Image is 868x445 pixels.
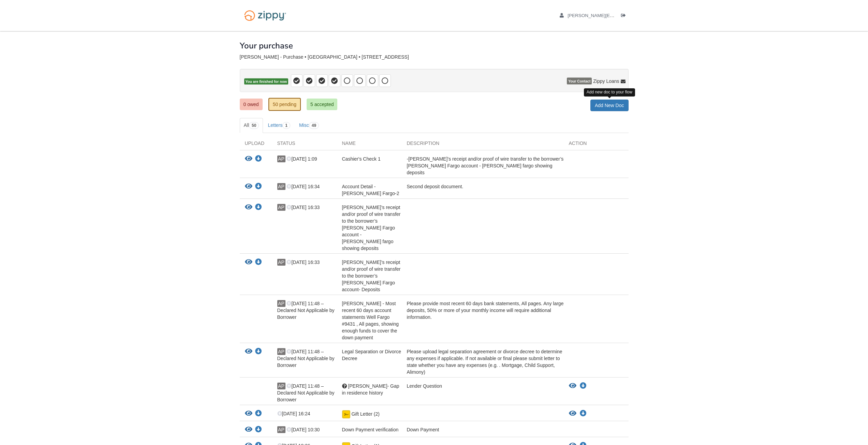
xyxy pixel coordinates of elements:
span: Gift Letter (2) [351,411,379,417]
a: Misc [295,118,323,133]
a: Download Gift Letter (2) [580,411,587,416]
button: View Aaron Perkins- Gap in residence history [569,383,576,389]
div: Down Payment [402,426,564,435]
span: Zippy Loans [593,78,619,85]
a: Download Gift Letter (2) [255,411,262,417]
img: Document fully signed [342,410,350,418]
a: Log out [621,13,629,20]
div: Status [272,140,337,150]
button: View Down Payment verification [245,426,252,433]
div: Lender Question [402,383,564,403]
span: [PERSON_NAME]- Gap in residence history [342,383,399,396]
span: AP [277,183,285,190]
span: [DATE] 11:48 – Declared Not Applicable by Borrower [277,349,335,368]
span: AP [277,426,285,433]
img: Logo [240,7,291,24]
span: AP [277,383,285,389]
div: [PERSON_NAME] - Purchase • [GEOGRAPHIC_DATA] • [STREET_ADDRESS] [240,54,629,60]
span: 1 [282,122,290,129]
a: Letters [264,118,294,133]
a: Add New Doc [590,100,629,111]
div: Second deposit document. [402,183,564,197]
span: Account Detail - [PERSON_NAME] Fargo-2 [342,184,399,196]
button: View Arron Perkins -Donor’s receipt and/or proof of wire transfer to the borrower’s Wells Fargo a... [245,204,252,211]
span: AP [277,155,285,162]
span: [PERSON_NAME] - Most recent 60 days account statements Well Fargo #9431 , All pages, showing enou... [342,301,399,340]
button: View Account Detail - Wells Fargo-2 [245,183,252,190]
span: AP [277,300,285,307]
a: Download Account Detail - Wells Fargo-2 [255,184,262,190]
a: Download Down Payment verification [255,427,262,433]
div: Add new doc to your flow [584,88,635,96]
span: You are finished for now [244,78,289,85]
span: Down Payment verification [342,427,399,432]
a: Download Arron Perkins -Donor’s receipt and/or proof of wire transfer to the borrower’s Wells Far... [255,205,262,210]
a: All50 [240,118,263,133]
a: 0 owed [240,99,263,110]
span: [PERSON_NAME]’s receipt and/or proof of wire transfer to the borrower’s [PERSON_NAME] Fargo accou... [342,259,401,292]
a: Download Arron Perkins -Donor’s receipt and/or proof of wire transfer to the borrower’s Wells Far... [255,260,262,265]
button: View Gift Letter (2) [569,410,576,417]
div: Please upload legal separation agreement or divorce decree to determine any expenses if applicabl... [402,348,564,375]
span: [DATE] 11:48 – Declared Not Applicable by Borrower [277,301,335,320]
span: [PERSON_NAME]’s receipt and/or proof of wire transfer to the borrower’s [PERSON_NAME] Fargo accou... [342,205,401,251]
a: Download Legal Separation or Divorce Decree [255,349,262,355]
span: Your Contact [567,78,592,85]
span: [DATE] 10:30 [286,427,320,432]
a: 50 pending [268,98,301,111]
div: Description [402,140,564,150]
button: View Gift Letter (2) [245,410,252,417]
a: edit profile [560,13,722,20]
span: AP [277,259,285,266]
div: -[PERSON_NAME]’s receipt and/or proof of wire transfer to the borrower’s [PERSON_NAME] Fargo acco... [402,155,564,176]
span: [DATE] 16:33 [286,205,320,210]
span: [DATE] 16:34 [286,184,320,189]
a: Download Cashier's Check 1 [255,157,262,162]
button: View Arron Perkins -Donor’s receipt and/or proof of wire transfer to the borrower’s Wells Fargo a... [245,259,252,266]
span: [DATE] 1:09 [286,156,317,162]
button: View Legal Separation or Divorce Decree [245,348,252,355]
span: AP [277,204,285,211]
div: Action [564,140,629,150]
span: 50 [249,122,259,129]
span: 49 [309,122,319,129]
div: Upload [240,140,272,150]
span: arron.perkins@gmail.com [568,13,721,18]
span: [DATE] 16:33 [286,259,320,265]
span: Cashier's Check 1 [342,156,381,162]
span: AP [277,348,285,355]
div: Name [337,140,402,150]
span: Legal Separation or Divorce Decree [342,349,401,361]
h1: Your purchase [240,41,293,50]
span: [DATE] 11:48 – Declared Not Applicable by Borrower [277,383,335,402]
a: 5 accepted [307,99,338,110]
a: Download Aaron Perkins- Gap in residence history [580,383,587,389]
div: Please provide most recent 60 days bank statements, All pages. Any large deposits, 50% or more of... [402,300,564,341]
button: View Cashier's Check 1 [245,155,252,163]
span: [DATE] 16:24 [277,411,310,416]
